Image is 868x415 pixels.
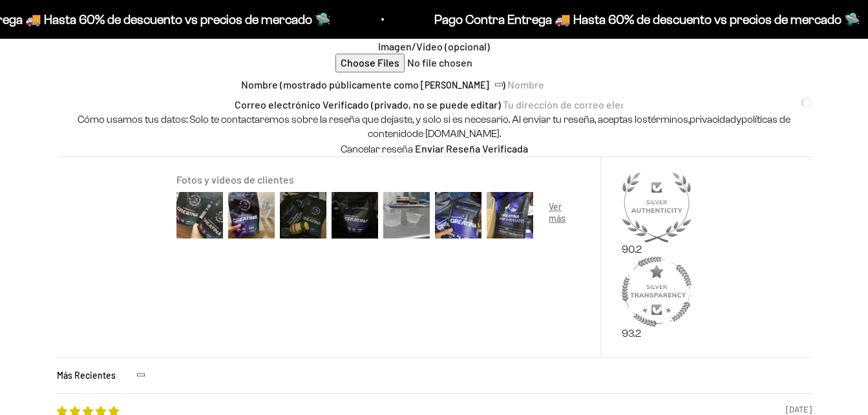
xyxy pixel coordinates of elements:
[622,173,692,257] div: Silver Authentic Shop. At least 90% of published reviews are verified reviews
[226,189,277,241] img: User picture
[432,189,484,241] img: User picture
[329,189,381,241] img: User picture
[378,40,490,52] label: Imagen/Video (opcional)
[271,9,697,30] p: Pago Contra Entrega 🚚 Hasta 60% de descuento vs precios de mercado 🛸
[622,257,692,341] a: Judge.me Silver Transparent Shop medal 93.2
[622,173,692,242] img: Judge.me Silver Authentic Shop medal
[507,78,628,92] input: Nombre
[690,114,736,125] a: privacidad
[57,112,812,142] p: Cómo usamos tus datos: Solo te contactaremos sobre la reseña que dejaste, y solo si es necesario....
[503,98,623,112] input: Dirección de correo electrónico
[280,78,505,90] span: ( )
[622,173,692,257] a: Judge.me Silver Authentic Shop medal 90.2
[235,98,501,111] label: Correo electrónico Verificado (privado, no se puede editar)
[622,242,692,257] div: 90.2
[622,326,692,341] div: 93.2
[57,363,144,388] select: Sort dropdown
[283,78,419,90] label: mostrado públicamente como
[174,189,226,241] img: User picture
[622,257,692,326] img: Judge.me Silver Transparent Shop medal
[241,78,278,90] label: Nombre
[176,173,585,187] div: Fotos y videos de clientes
[415,142,528,156] input: Enviar Reseña Verificada
[648,114,688,125] a: términos
[536,189,587,241] img: User picture
[484,189,536,241] img: User picture
[421,72,502,98] select: Name format
[341,144,413,154] a: Cancelar reseña
[381,189,432,241] img: User picture
[335,54,533,72] input: Choose a review picture/video (optional)
[622,257,692,341] div: Silver Transparent Shop. Published at least 90% of verified reviews received in total
[277,189,329,241] img: User picture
